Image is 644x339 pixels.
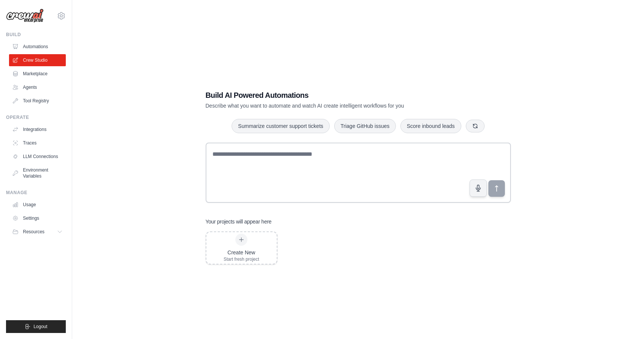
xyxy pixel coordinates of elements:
button: Score inbound leads [400,119,461,133]
div: Operate [6,114,66,120]
div: Start fresh project [224,256,259,262]
span: Logout [33,324,47,330]
button: Triage GitHub issues [334,119,396,133]
a: Automations [9,41,66,53]
a: Traces [9,137,66,149]
h3: Your projects will appear here [206,218,272,225]
a: Environment Variables [9,164,66,182]
span: Resources [23,229,44,235]
a: Settings [9,212,66,224]
a: LLM Connections [9,150,66,163]
a: Marketplace [9,68,66,80]
a: Agents [9,81,66,93]
a: Integrations [9,123,66,135]
button: Resources [9,226,66,238]
p: Describe what you want to automate and watch AI create intelligent workflows for you [206,102,458,109]
h1: Build AI Powered Automations [206,90,458,100]
button: Logout [6,320,66,333]
button: Get new suggestions [466,120,485,132]
button: Summarize customer support tickets [232,119,329,133]
div: Create New [224,249,259,256]
a: Usage [9,199,66,211]
img: Logo [6,9,44,23]
div: Manage [6,190,66,196]
a: Tool Registry [9,95,66,107]
a: Crew Studio [9,54,66,66]
button: Click to speak your automation idea [470,179,487,197]
div: Build [6,32,66,38]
